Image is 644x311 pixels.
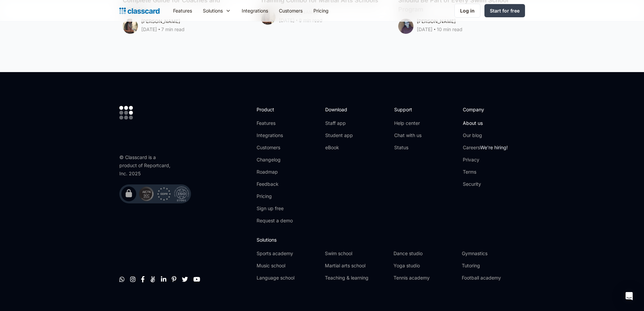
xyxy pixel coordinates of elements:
a: eBook [325,144,353,151]
a: Tennis academy [393,274,456,281]
a:  [130,276,136,283]
a: Terms [463,169,508,175]
a: Pricing [308,3,334,18]
a:  [119,276,125,283]
a: Request a demo [257,217,293,224]
div: ‧ [432,25,437,35]
a: Features [168,3,197,18]
a: CareersWe're hiring! [463,144,508,151]
a: Football academy [462,274,525,281]
a: Log in [454,4,480,18]
a: Integrations [257,132,293,139]
a: Customers [257,144,293,151]
div: Log in [460,7,475,14]
a: Yoga studio [393,262,456,269]
h2: Company [463,106,508,113]
a: Our blog [463,132,508,139]
div: ‧ [157,25,161,35]
span: We're hiring! [480,145,508,150]
a: Teaching & learning [325,274,388,281]
a: Help center [394,120,422,127]
h2: Solutions [257,236,525,243]
a: Music school [257,262,319,269]
div: Start for free [490,7,520,14]
a: About us [463,120,508,127]
a: Features [257,120,293,127]
div: 7 min read [161,25,185,34]
a:  [172,276,176,283]
a: Chat with us [394,132,422,139]
a:  [182,276,188,283]
a: Roadmap [257,169,293,175]
a:  [141,276,145,283]
div: © Classcard is a product of Reportcard, Inc. 2025 [119,153,173,178]
a: Martial arts school [325,262,388,269]
a: Sign up free [257,205,293,212]
a: Dance studio [393,250,456,257]
a:  [150,276,156,283]
a: Tutoring [462,262,525,269]
a: Changelog [257,156,293,163]
a:  [161,276,166,283]
div: Solutions [203,7,223,14]
a: Feedback [257,181,293,187]
a: Start for free [484,4,525,17]
a: Language school [257,274,319,281]
div: [DATE] [417,25,432,34]
div: 10 min read [437,25,462,34]
a: Privacy [463,156,508,163]
a: Gymnastics [462,250,525,257]
div: Open Intercom Messenger [621,288,637,304]
h2: Download [325,106,353,113]
a: Sports academy [257,250,319,257]
a: Integrations [236,3,273,18]
a: Student app [325,132,353,139]
a: Status [394,144,422,151]
div: [DATE] [141,25,157,34]
a: Security [463,181,508,187]
h2: Product [257,106,293,113]
a: Swim school [325,250,388,257]
a: Customers [273,3,308,18]
a: home [119,6,160,16]
a: Pricing [257,193,293,200]
a: Staff app [325,120,353,127]
h2: Support [394,106,422,113]
a:  [193,276,200,283]
div: Solutions [197,3,236,18]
